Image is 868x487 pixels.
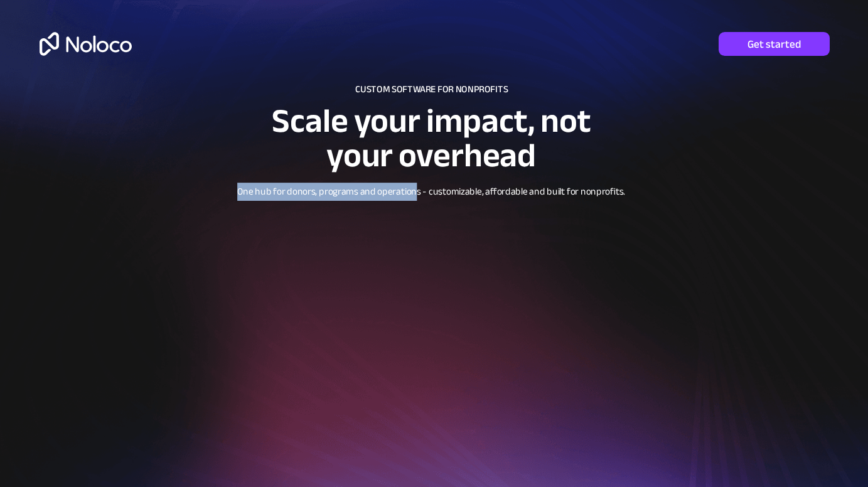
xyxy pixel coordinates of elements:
[719,38,830,51] span: Get started
[237,183,626,201] span: One hub for donors, programs and operations - customizable, affordable and built for nonprofits.
[355,81,508,99] span: CUSTOM SOFTWARE FOR NONPROFITS
[168,206,688,485] iframe: Nonprofit template - interactive demo
[719,32,830,56] a: Get started
[272,89,591,187] span: Scale your impact, not your overhead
